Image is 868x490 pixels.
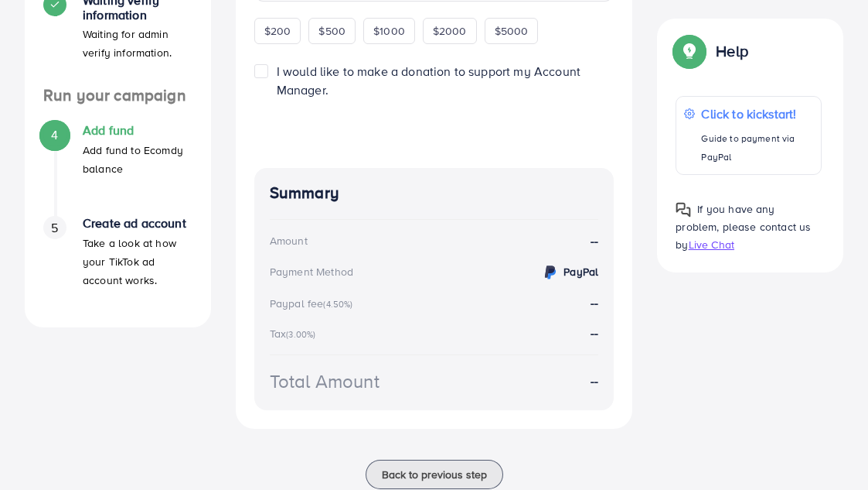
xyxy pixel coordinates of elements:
button: Back to previous step [366,460,503,489]
li: Create ad account [25,216,211,309]
span: 4 [51,126,58,144]
span: If you have any problem, please contact us by [676,201,811,252]
strong: -- [591,324,598,341]
p: Add fund to Ecomdy balance [83,141,192,178]
div: Total Amount [270,368,380,395]
strong: -- [591,294,598,311]
strong: PayPal [563,264,598,279]
p: Guide to payment via PayPal [701,129,813,166]
div: Tax [270,326,321,341]
span: $5000 [495,23,529,39]
p: Take a look at how your TikTok ad account works. [83,234,192,290]
img: Popup guide [676,202,691,218]
img: credit [541,263,560,282]
span: Back to previous step [382,467,487,482]
p: Waiting for admin verify information. [83,25,192,62]
span: $2000 [433,23,467,39]
p: Click to kickstart! [701,105,813,123]
h4: Create ad account [83,216,192,231]
small: (3.00%) [286,328,315,341]
div: Paypal fee [270,296,358,311]
h4: Run your campaign [25,86,211,105]
small: (4.50%) [323,298,352,310]
li: Add fund [25,123,211,216]
div: Payment Method [270,264,353,279]
img: Popup guide [676,37,703,65]
span: $1000 [373,23,405,39]
h4: Summary [270,183,599,203]
span: $200 [264,23,291,39]
span: $500 [318,23,345,39]
p: Help [716,42,748,60]
span: I would like to make a donation to support my Account Manager. [277,63,580,98]
span: 5 [51,219,58,237]
h4: Add fund [83,123,192,138]
strong: -- [591,372,598,390]
iframe: Chat [802,420,856,478]
span: Live Chat [689,237,734,252]
div: Amount [270,233,308,248]
strong: -- [591,232,598,250]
